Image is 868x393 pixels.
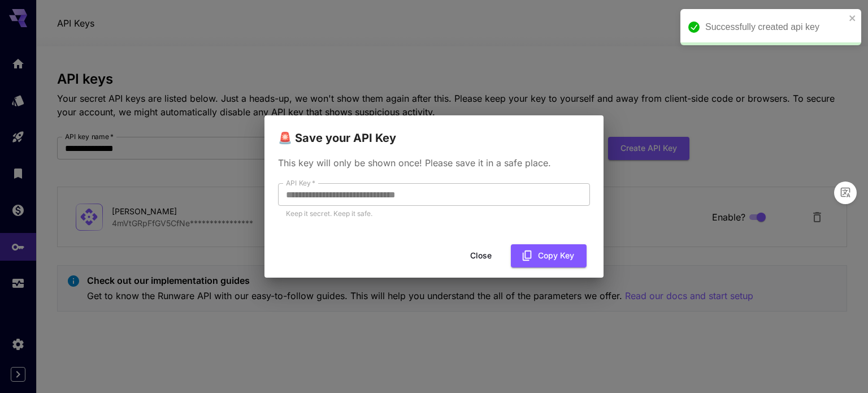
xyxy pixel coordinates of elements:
button: Copy Key [511,244,587,267]
p: Keep it secret. Keep it safe. [286,208,582,219]
h2: 🚨 Save your API Key [264,115,604,147]
button: Close [455,244,506,267]
div: Successfully created api key [705,20,845,34]
label: API Key [286,178,315,188]
p: This key will only be shown once! Please save it in a safe place. [278,156,590,170]
button: close [849,14,857,23]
